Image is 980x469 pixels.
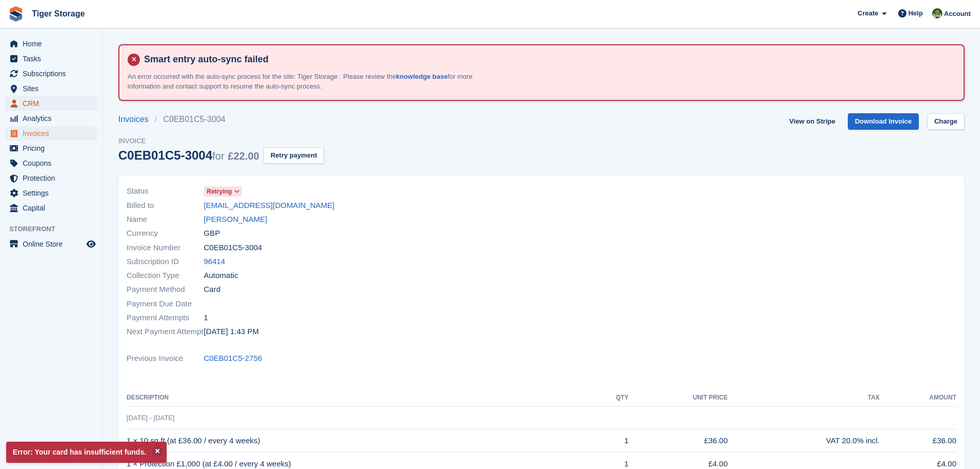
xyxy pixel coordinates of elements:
button: Retry payment [263,147,324,164]
span: Payment Due Date [127,298,204,310]
a: [EMAIL_ADDRESS][DOMAIN_NAME] [204,200,334,212]
a: menu [5,201,97,215]
a: Tiger Storage [28,5,89,22]
td: £36.00 [880,429,956,453]
a: menu [5,237,97,251]
span: Billed to [127,200,204,212]
span: Online Store [23,237,84,251]
a: menu [5,96,97,111]
div: VAT 20.0% incl. [728,435,880,447]
div: C0EB01C5-3004 [118,148,259,162]
a: Preview store [85,238,97,250]
span: Analytics [23,111,84,126]
span: Next Payment Attempt [127,326,204,338]
a: menu [5,126,97,141]
a: knowledge base [396,73,448,80]
a: View on Stripe [785,113,839,130]
span: Account [944,9,971,19]
a: menu [5,156,97,170]
a: C0EB01C5-2756 [204,353,262,364]
span: Invoice [118,136,324,146]
a: menu [5,37,97,51]
p: Error: Your card has insufficient funds. [6,442,167,463]
img: stora-icon-8386f47178a22dfd0bd8f6a31ec36ba5ce8667c1dd55bd0f319d3a0aa187defe.svg [8,6,24,22]
a: [PERSON_NAME] [204,214,267,225]
span: Currency [127,228,204,239]
span: Collection Type [127,270,204,282]
span: CRM [23,96,84,111]
th: Tax [728,390,880,406]
th: Unit Price [629,390,728,406]
span: Previous Invoice [127,353,204,364]
span: Retrying [207,187,232,196]
span: Create [858,8,878,19]
a: menu [5,51,97,66]
span: Tasks [23,51,84,66]
span: Card [204,284,221,296]
a: Charge [927,113,965,130]
td: 1 [593,429,629,453]
span: Subscription ID [127,256,204,268]
a: 96414 [204,256,225,268]
time: 2025-08-17 12:43:31 UTC [204,326,259,338]
a: menu [5,171,97,185]
span: Subscriptions [23,66,84,81]
nav: breadcrumbs [118,113,324,126]
span: C0EB01C5-3004 [204,242,262,254]
span: Settings [23,186,84,200]
span: Storefront [9,224,102,234]
span: 1 [204,312,208,324]
td: £36.00 [629,429,728,453]
span: Payment Attempts [127,312,204,324]
span: GBP [204,228,220,239]
a: menu [5,111,97,126]
a: menu [5,66,97,81]
span: Invoices [23,126,84,141]
span: Capital [23,201,84,215]
span: [DATE] - [DATE] [127,414,174,422]
a: menu [5,186,97,200]
span: Coupons [23,156,84,170]
a: menu [5,81,97,96]
span: Sites [23,81,84,96]
span: Invoice Number [127,242,204,254]
span: Status [127,185,204,197]
span: Home [23,37,84,51]
a: Retrying [204,185,242,197]
span: Automatic [204,270,238,282]
th: QTY [593,390,629,406]
span: Help [908,8,923,19]
span: Payment Method [127,284,204,296]
img: Matthew Ellwood [932,8,942,19]
td: 1 × 10 sq ft (at £36.00 / every 4 weeks) [127,429,593,453]
span: for [212,150,224,162]
th: Amount [880,390,956,406]
span: Name [127,214,204,225]
h4: Smart entry auto-sync failed [140,54,955,65]
span: £22.00 [228,150,259,162]
a: menu [5,141,97,155]
span: Pricing [23,141,84,155]
a: Download Invoice [848,113,919,130]
span: Protection [23,171,84,185]
th: Description [127,390,593,406]
a: Invoices [118,113,155,126]
p: An error occurred with the auto-sync process for the site: Tiger Storage . Please review the for ... [128,72,488,92]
